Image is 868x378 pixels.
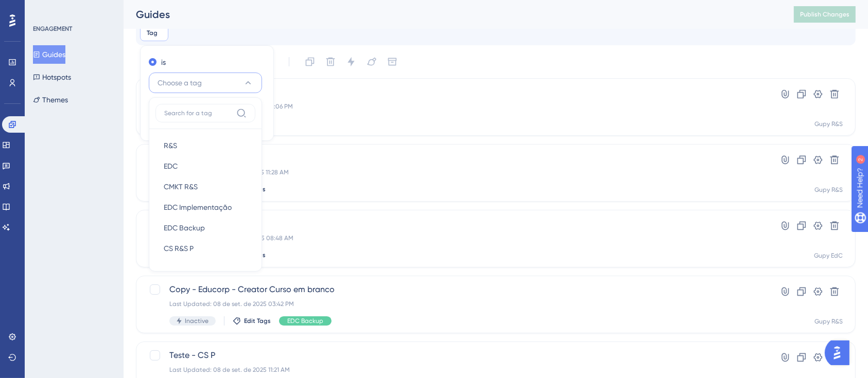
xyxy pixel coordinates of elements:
[155,218,255,238] button: EDC Backup
[169,234,740,242] div: Last Updated: 15 de set. de 2025 08:48 AM
[164,139,177,152] span: R&S
[155,197,255,218] button: EDC Implementação
[164,242,194,255] span: CS R&S P
[794,6,856,23] button: Publish Changes
[169,86,740,98] span: Smart Vaga
[161,56,166,68] label: is
[147,29,158,37] span: Tag
[814,186,843,194] div: Gupy R&S
[825,337,856,368] iframe: UserGuiding AI Assistant Launcher
[233,317,271,325] button: Edit Tags
[169,300,740,308] div: Last Updated: 08 de set. de 2025 03:42 PM
[169,168,740,176] div: Last Updated: 12 de set. de 2025 11:28 AM
[169,102,740,111] div: Last Updated: 18 de set. de 2025 04:06 PM
[72,5,75,13] div: 2
[814,120,843,128] div: Gupy R&S
[24,3,64,15] span: Need Help?
[164,222,205,234] span: EDC Backup
[169,283,740,296] span: Copy - Educorp - Creator Curso em branco
[185,317,209,325] span: Inactive
[155,156,255,176] button: EDC
[158,77,202,89] span: Choose a tag
[33,91,68,109] button: Themes
[164,109,232,117] input: Search for a tag
[155,135,255,156] button: R&S
[33,45,65,64] button: Guides
[33,68,71,86] button: Hotspots
[169,218,740,230] span: Gupy Bench EDC
[244,317,271,325] span: Edit Tags
[155,238,255,259] button: CS R&S P
[33,25,72,33] div: ENGAGEMENT
[169,349,740,362] span: Teste - CS P
[169,366,740,374] div: Last Updated: 08 de set. de 2025 11:21 AM
[287,317,323,325] span: EDC Backup
[136,7,768,22] div: Guides
[800,10,849,19] span: Publish Changes
[164,181,198,193] span: CMKT R&S
[164,160,178,172] span: EDC
[814,317,843,326] div: Gupy R&S
[155,176,255,197] button: CMKT R&S
[164,201,232,213] span: EDC Implementação
[169,152,740,164] span: Gupy Bench R&S
[814,251,843,260] div: Gupy EdC
[149,73,262,93] button: Choose a tag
